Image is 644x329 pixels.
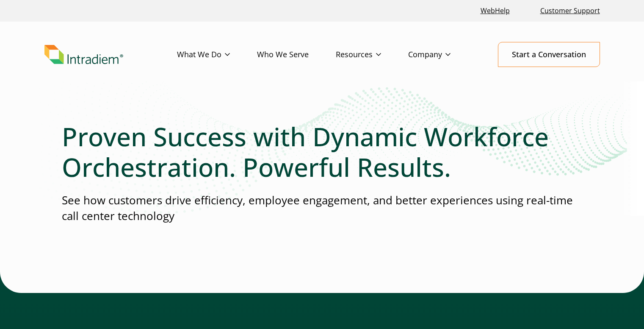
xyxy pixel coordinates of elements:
a: Who We Serve [257,42,336,67]
a: Resources [336,42,408,67]
a: Link opens in a new window [477,2,513,20]
p: See how customers drive efficiency, employee engagement, and better experiences using real-time c... [62,192,583,224]
a: Link to homepage of Intradiem [44,45,177,64]
h1: Proven Success with Dynamic Workforce Orchestration. Powerful Results. [62,121,583,182]
a: Start a Conversation [498,42,600,67]
a: Company [408,42,478,67]
img: Intradiem [44,45,123,64]
a: Customer Support [537,2,603,20]
a: What We Do [177,42,257,67]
